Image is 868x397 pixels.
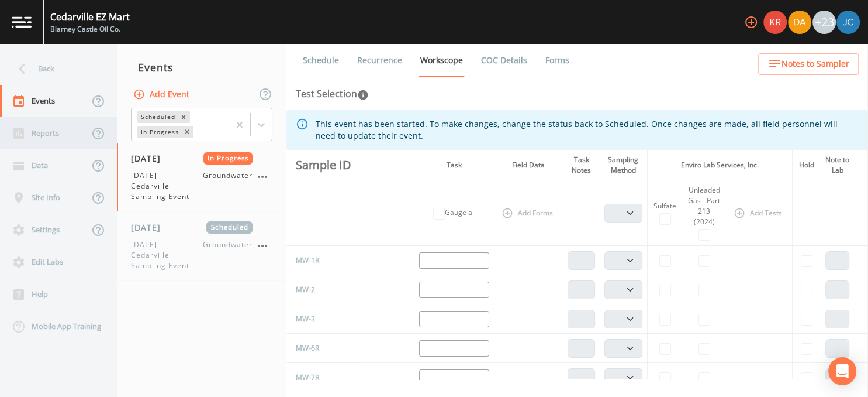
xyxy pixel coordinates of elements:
[793,150,821,180] th: Hold
[788,11,811,34] img: e87f1c0e44c1658d59337c30f0e43455
[203,239,253,271] span: Groundwater
[652,201,678,211] div: Sulfate
[117,143,286,212] a: [DATE]In Progress[DATE] Cedarville Sampling EventGroundwater
[445,207,476,218] label: Gauge all
[286,246,357,275] td: MW-1R
[203,170,253,202] span: Groundwater
[137,126,181,138] div: In Progress
[131,170,203,202] span: [DATE] Cedarville Sampling Event
[286,275,357,304] td: MW-2
[763,11,787,34] div: Kristine Romanik
[494,150,563,180] th: Field Data
[50,24,130,35] div: Blarney Castle Oil Co.
[763,11,787,34] img: 9a4c6f9530af67ee54a4b0b5594f06ff
[812,11,836,34] div: +23
[563,150,600,180] th: Task Notes
[600,150,647,180] th: Sampling Method
[419,44,465,77] a: Workscope
[206,221,253,234] span: Scheduled
[177,111,190,123] div: Remove Scheduled
[117,212,286,281] a: [DATE]Scheduled[DATE] Cedarville Sampling EventGroundwater
[137,111,177,123] div: Scheduled
[181,126,193,138] div: Remove In Progress
[355,44,404,77] a: Recurrence
[828,357,856,385] div: Open Intercom Messenger
[286,334,357,363] td: MW-6R
[758,53,859,75] button: Notes to Sampler
[131,239,203,271] span: [DATE] Cedarville Sampling Event
[296,87,369,101] div: Test Selection
[414,150,494,180] th: Task
[117,53,286,82] div: Events
[836,11,860,34] img: fbe59c36bb819e2f7c15c5b4b299f17d
[479,44,529,77] a: COC Details
[357,89,369,101] svg: In this section you'll be able to select the analytical test to run, based on the media type, and...
[787,11,812,34] div: David A Olpere
[286,363,357,392] td: MW-7R
[544,44,571,77] a: Forms
[687,185,721,227] div: Unleaded Gas - Part 213 (2024)
[781,57,849,71] span: Notes to Sampler
[50,10,130,24] div: Cedarville EZ Mart
[301,44,341,77] a: Schedule
[203,152,253,165] span: In Progress
[131,221,169,234] span: [DATE]
[286,304,357,334] td: MW-3
[316,114,859,146] div: This event has been started. To make changes, change the status back to Scheduled. Once changes a...
[647,150,793,180] th: Enviro Lab Services, Inc.
[286,150,357,180] th: Sample ID
[131,152,169,165] span: [DATE]
[821,150,854,180] th: Note to Lab
[131,84,194,105] button: Add Event
[12,16,32,28] img: logo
